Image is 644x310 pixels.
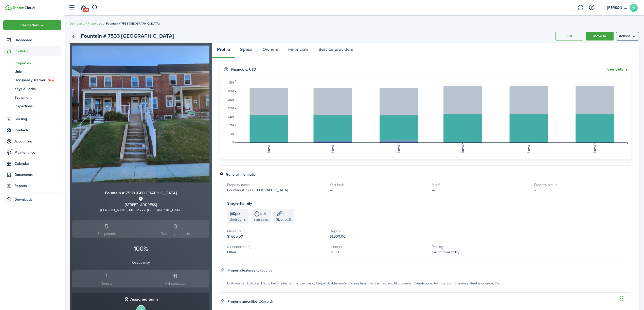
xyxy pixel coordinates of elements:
span: Occupancy Tracker [14,77,61,83]
h5: Property name [227,182,324,188]
a: Reports [3,181,61,191]
a: Inspections [3,102,61,110]
a: Equipment [3,93,61,102]
button: Search [92,3,98,12]
h5: Air conditioning [227,244,324,250]
a: Financials [283,43,313,58]
span: $1,600.00 [227,234,243,239]
span: Equipment [14,95,61,100]
div: Dishwasher, Balcony, Deck, Patio, Internet, Fenced yard, Carpet, Cable ready, Ceiling fans, Centr... [227,281,631,286]
h4: Property features [227,268,255,273]
span: William [607,6,628,10]
span: Downloads [14,197,32,202]
span: Other [227,250,236,255]
span: $1,600.00 [330,234,346,239]
span: Documents [14,172,61,177]
h5: Year built [330,182,427,188]
tspan: 1500 [228,115,234,118]
a: 0 Recurring requests [141,220,210,238]
span: x 1.5 [260,212,266,215]
h5: Property status [534,182,631,188]
a: Service providers [313,43,358,58]
h5: Parking [432,244,529,250]
tspan: 3000 [228,90,234,93]
a: Properties [88,21,102,26]
span: Dashboard [14,37,61,43]
span: Calendar [14,161,61,166]
button: Open menu [616,32,639,40]
span: Leasing [14,116,61,122]
tspan: [DATE] [593,144,596,153]
iframe: Chat Widget [619,286,644,310]
span: 2 [534,188,536,193]
tspan: 1000 [228,124,234,127]
div: 11 [142,272,208,281]
small: Tenant [74,281,140,286]
avatar-text: W [630,4,638,12]
a: 1Tenant [72,270,141,288]
h4: Financials , USD [231,67,256,72]
div: 5 [74,222,140,231]
span: Contacts [14,128,61,133]
small: Maintenances [142,281,208,286]
span: 28 [83,8,89,12]
tspan: [DATE] [461,144,464,153]
a: Dashboard [3,35,61,45]
menu-btn: Actions [616,32,639,40]
a: Occupancy TrackerNew [3,76,61,85]
div: 0 [142,222,208,231]
a: Notifications [79,1,88,14]
p: 100% [72,244,209,254]
a: Keys & Locks [3,85,61,93]
span: Inspections [14,104,61,109]
span: — [432,188,435,193]
span: Portfolio [14,49,61,54]
span: Maintenance [14,150,61,155]
span: In-unit [330,250,339,255]
h4: General information [226,172,258,177]
span: Call for availability [432,250,459,255]
h4: Property amenities [227,299,258,304]
span: Accounting [14,139,61,144]
a: Back [70,32,78,40]
p: Occupancy [72,260,209,265]
small: 13 Records [257,268,272,273]
h3: Single-Family [227,200,631,207]
tspan: 0 [232,141,234,144]
h5: Mls # [432,182,529,188]
img: Property avatar [72,46,209,182]
a: Dashboard [70,21,84,26]
a: Properties [3,59,61,67]
a: Move in [586,32,614,40]
a: Specs [235,43,257,58]
span: — [330,188,333,193]
div: 1 [74,272,140,281]
span: Keys & Locks [14,86,61,92]
h5: Laundry [330,244,427,250]
span: x 3 [236,212,240,215]
span: x — [283,211,289,216]
span: New [48,78,54,82]
small: Recurring requests [142,231,208,236]
h3: Assigned team [130,296,158,303]
button: Open sidebar [67,3,77,12]
a: Units [3,67,61,76]
span: Properties [14,60,61,66]
span: Bedrooms [230,217,246,222]
h3: Fountain # 7533 [GEOGRAPHIC_DATA] [72,190,209,196]
a: List [555,32,583,40]
h2: Fountain # 7533 [GEOGRAPHIC_DATA] [81,32,174,40]
span: Size, sq.ft [276,217,291,222]
img: TenantCloud [12,6,34,9]
img: TenantCloud [5,5,12,10]
tspan: [DATE] [527,144,530,153]
tspan: 3500 [228,81,234,84]
tspan: [DATE] [331,144,334,153]
a: See details [607,67,628,72]
span: Bathrooms [254,217,269,222]
a: Messaging [576,1,585,14]
span: Fountain # 7533 [GEOGRAPHIC_DATA] [106,21,159,26]
span: Create New [21,24,39,27]
small: Equipments [74,231,140,236]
